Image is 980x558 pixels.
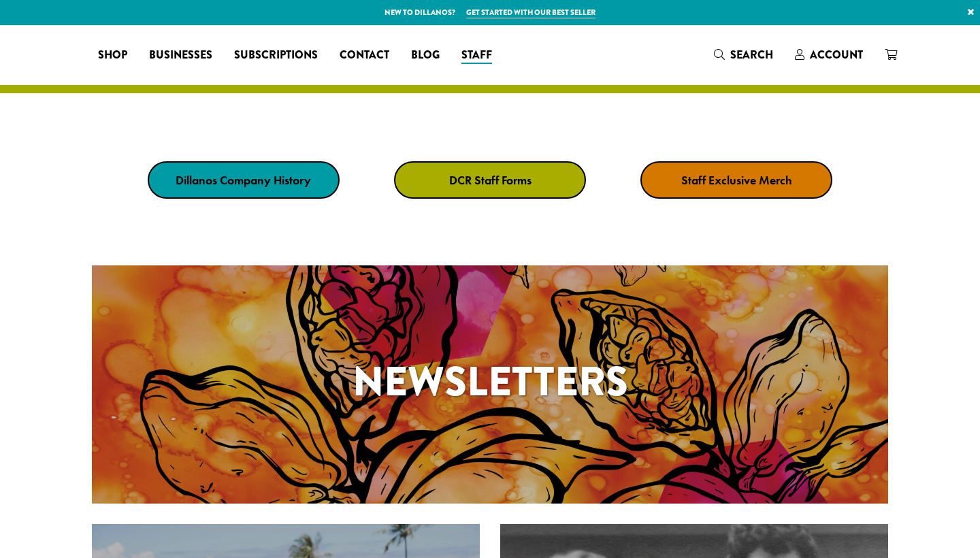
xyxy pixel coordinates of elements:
span: Account [810,47,863,63]
a: Shop [87,44,138,66]
a: Get started with our best seller [466,7,595,18]
strong: Dillanos Company History [176,172,311,188]
strong: DCR Staff Forms [449,172,532,188]
span: Contact [340,47,389,64]
a: DCR Staff Forms [394,161,586,199]
a: Dillanos Company History [148,161,340,199]
span: Subscriptions [234,47,318,64]
a: Staff Exclusive Merch [640,161,832,199]
a: Search [703,44,784,66]
h1: Newsletters [92,351,888,412]
a: Staff [451,44,503,66]
span: Search [730,47,773,63]
span: Blog [411,47,440,64]
span: Businesses [149,47,212,64]
strong: Staff Exclusive Merch [681,172,792,188]
span: Shop [98,47,127,64]
a: Newsletters [92,265,888,504]
span: Staff [461,47,492,64]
